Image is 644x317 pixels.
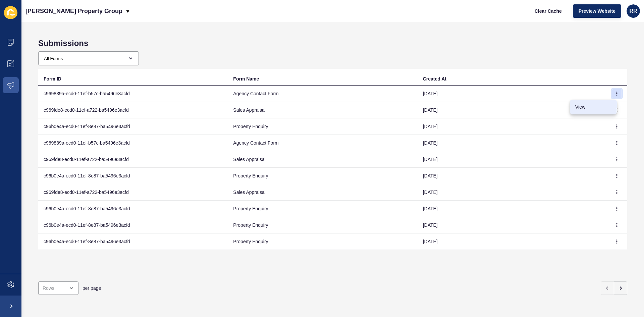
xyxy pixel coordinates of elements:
[535,8,562,14] span: Clear Cache
[38,86,228,102] td: c969839a-ecd0-11ef-b57c-ba5496e3acfd
[38,217,228,233] td: c96b0e4a-ecd0-11ef-8e87-ba5496e3acfd
[418,201,607,217] td: [DATE]
[228,135,417,151] td: Agency Contact Form
[418,217,607,233] td: [DATE]
[629,8,637,14] span: RR
[573,4,621,18] button: Preview Website
[529,4,568,18] button: Clear Cache
[38,281,78,295] div: open menu
[228,184,417,201] td: Sales Appraisal
[228,217,417,233] td: Property Enquiry
[38,168,228,184] td: c96b0e4a-ecd0-11ef-8e87-ba5496e3acfd
[38,118,228,135] td: c96b0e4a-ecd0-11ef-8e87-ba5496e3acfd
[83,285,101,292] span: per page
[418,184,607,201] td: [DATE]
[418,86,607,102] td: [DATE]
[418,168,607,184] td: [DATE]
[418,151,607,168] td: [DATE]
[38,151,228,168] td: c969fde8-ecd0-11ef-a722-ba5496e3acfd
[228,151,417,168] td: Sales Appraisal
[38,102,228,118] td: c969fde8-ecd0-11ef-a722-ba5496e3acfd
[25,3,122,19] p: [PERSON_NAME] Property Group
[228,233,417,250] td: Property Enquiry
[233,75,259,82] div: Form Name
[418,233,607,250] td: [DATE]
[418,118,607,135] td: [DATE]
[38,135,228,151] td: c969839a-ecd0-11ef-b57c-ba5496e3acfd
[418,135,607,151] td: [DATE]
[228,201,417,217] td: Property Enquiry
[38,184,228,201] td: c969fde8-ecd0-11ef-a722-ba5496e3acfd
[44,75,61,82] div: Form ID
[423,75,446,82] div: Created At
[38,201,228,217] td: c96b0e4a-ecd0-11ef-8e87-ba5496e3acfd
[579,8,615,14] span: Preview Website
[570,100,617,114] a: View
[418,102,607,118] td: [DATE]
[228,118,417,135] td: Property Enquiry
[228,86,417,102] td: Agency Contact Form
[38,233,228,250] td: c96b0e4a-ecd0-11ef-8e87-ba5496e3acfd
[228,168,417,184] td: Property Enquiry
[228,102,417,118] td: Sales Appraisal
[38,39,627,48] h1: Submissions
